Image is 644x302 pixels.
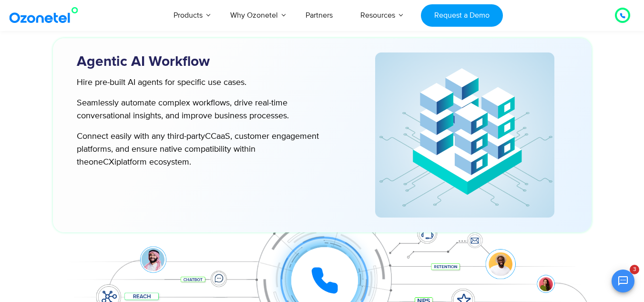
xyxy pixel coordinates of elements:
span: CCaaS [205,131,230,142]
p: Hire pre-built AI agents for specific use cases. [77,76,324,89]
span: Connect easily with any third-party [77,131,205,142]
span: platform ecosystem. [116,157,191,167]
p: Seamlessly automate complex workflows, drive real-time conversational insights, and improve busin... [77,97,324,123]
span: 3 [630,265,639,274]
button: Open chat [612,270,634,292]
a: Request a Demo [421,4,502,27]
div: Orchestrate Intelligent [24,61,620,91]
span: , customer engagement platforms, and ensure native compatibility within the [77,131,319,167]
div: Turn every conversation into a growth engine for your enterprise. [24,132,620,142]
div: Customer Experiences [24,85,620,131]
h3: Agentic AI Workflow [77,52,344,71]
span: oneCXi [89,157,116,167]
